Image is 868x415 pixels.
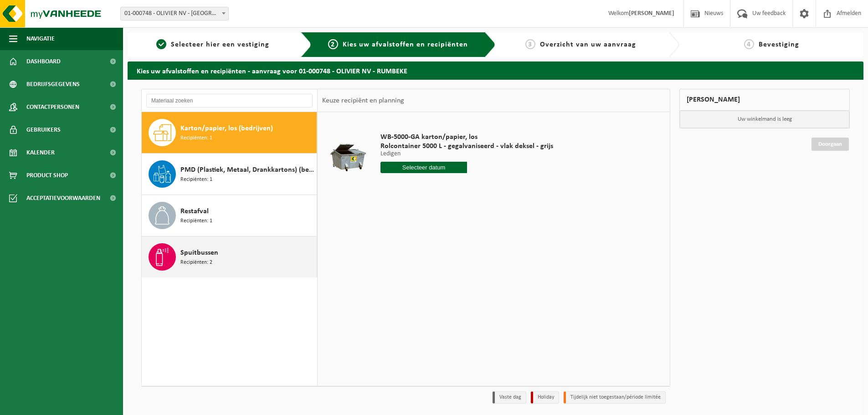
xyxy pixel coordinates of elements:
span: 3 [525,39,535,49]
span: Dashboard [26,50,61,73]
span: Spuitbussen [180,247,218,258]
input: Materiaal zoeken [146,94,313,108]
a: Doorgaan [812,138,849,151]
span: Recipiënten: 1 [180,134,212,143]
span: Selecteer hier een vestiging [171,41,269,48]
div: [PERSON_NAME] [679,89,850,111]
h2: Kies uw afvalstoffen en recipiënten - aanvraag voor 01-000748 - OLIVIER NV - RUMBEKE [128,61,863,79]
span: PMD (Plastiek, Metaal, Drankkartons) (bedrijven) [180,164,314,175]
span: Acceptatievoorwaarden [26,187,100,210]
button: Karton/papier, los (bedrijven) Recipiënten: 1 [142,112,317,154]
a: 1Selecteer hier een vestiging [132,39,293,50]
p: Uw winkelmand is leeg [680,111,849,128]
span: Restafval [180,206,209,217]
li: Vaste dag [493,391,526,404]
span: Bevestiging [759,41,799,48]
span: Recipiënten: 2 [180,258,212,267]
span: Gebruikers [26,118,61,141]
span: 01-000748 - OLIVIER NV - RUMBEKE [120,7,229,20]
li: Holiday [531,391,559,404]
span: Recipiënten: 1 [180,175,212,184]
span: 4 [744,39,754,49]
li: Tijdelijk niet toegestaan/période limitée [564,391,666,404]
input: Selecteer datum [380,162,467,173]
span: Karton/papier, los (bedrijven) [180,123,273,134]
span: 01-000748 - OLIVIER NV - RUMBEKE [121,7,228,20]
span: Navigatie [26,27,55,50]
span: Recipiënten: 1 [180,217,212,225]
span: WB-5000-GA karton/papier, los [380,133,553,142]
button: Spuitbussen Recipiënten: 2 [142,236,317,277]
span: Overzicht van uw aanvraag [540,41,636,48]
button: Restafval Recipiënten: 1 [142,195,317,236]
div: Keuze recipiënt en planning [318,89,409,112]
span: Rolcontainer 5000 L - gegalvaniseerd - vlak deksel - grijs [380,142,553,151]
span: Kalender [26,141,55,164]
button: PMD (Plastiek, Metaal, Drankkartons) (bedrijven) Recipiënten: 1 [142,154,317,195]
span: 1 [156,39,166,49]
span: Bedrijfsgegevens [26,73,80,96]
span: Product Shop [26,164,68,187]
span: Contactpersonen [26,96,79,118]
span: 2 [328,39,338,49]
p: Ledigen [380,151,553,157]
strong: [PERSON_NAME] [629,10,674,17]
span: Kies uw afvalstoffen en recipiënten [343,41,468,48]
